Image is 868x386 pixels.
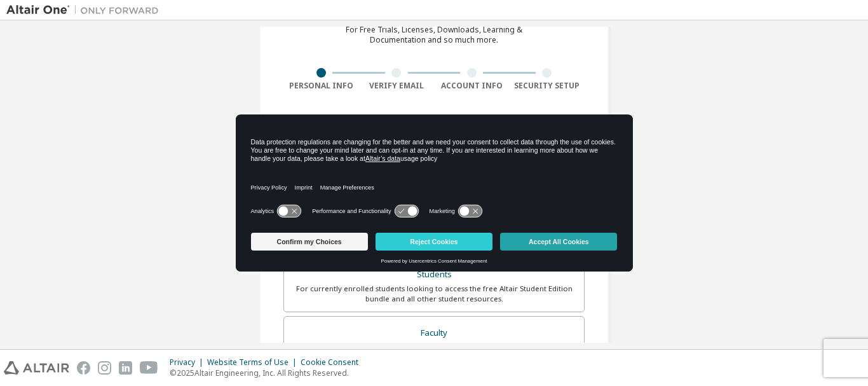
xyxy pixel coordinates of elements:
div: Privacy [170,357,207,368]
div: For currently enrolled students looking to access the free Altair Student Edition bundle and all ... [292,284,576,304]
img: facebook.svg [77,361,90,375]
div: Account Info [434,81,510,91]
div: Security Setup [510,81,585,91]
div: Verify Email [359,81,435,91]
div: Faculty [292,324,576,342]
img: Altair One [6,4,165,17]
img: linkedin.svg [119,361,132,375]
div: Personal Info [283,81,359,91]
img: youtube.svg [140,361,158,375]
img: altair_logo.svg [4,361,69,375]
img: instagram.svg [98,361,111,375]
div: For faculty & administrators of academic institutions administering students and accessing softwa... [292,341,576,362]
div: Website Terms of Use [207,357,301,368]
div: For Free Trials, Licenses, Downloads, Learning & Documentation and so much more. [346,25,522,45]
div: Students [292,266,576,284]
div: Cookie Consent [301,357,366,368]
p: © 2025 Altair Engineering, Inc. All Rights Reserved. [170,368,366,378]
